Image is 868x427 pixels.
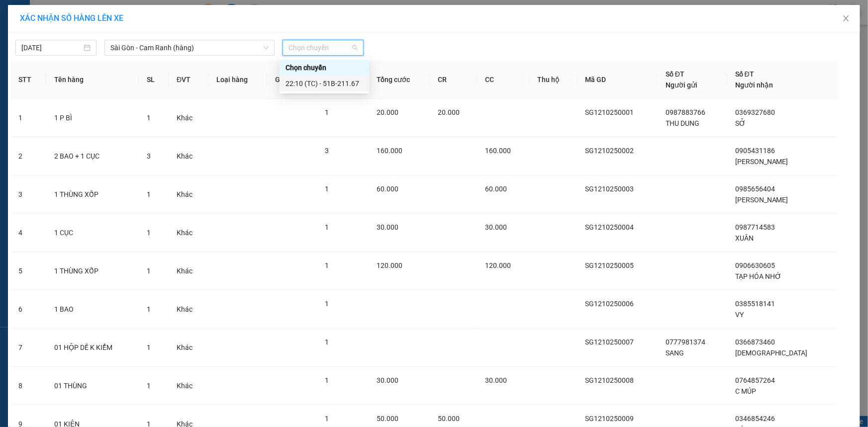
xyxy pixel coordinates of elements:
span: 0906630605 [735,261,775,269]
span: 1 [147,343,151,351]
td: 1 [10,99,46,137]
span: SG1210250001 [585,108,634,116]
img: logo.jpg [108,12,132,36]
span: 0764857264 [735,376,775,384]
div: 22:10 (TC) - 51B-211.67 [286,78,363,89]
span: Sài Gòn - Cam Ranh (hàng) [110,40,269,55]
span: SG1210250005 [585,261,634,269]
b: [DOMAIN_NAME] [84,38,137,46]
span: TẠP HÓA NHỚ [735,272,781,280]
span: 1 [325,223,329,231]
td: 3 [10,175,46,214]
span: THU DUNG [666,119,699,127]
div: Chọn chuyến [286,62,363,73]
b: [PERSON_NAME] - Gửi khách hàng [61,14,99,95]
span: 50.000 [377,415,398,423]
th: CR [430,61,477,99]
span: 120.000 [377,261,402,269]
span: 1 [147,114,151,122]
span: SG1210250007 [585,338,634,346]
span: 1 [147,190,151,198]
th: Thu hộ [529,61,577,99]
span: 20.000 [377,108,398,116]
th: Mã GD [577,61,658,99]
td: Khác [169,214,208,252]
td: Khác [169,99,208,137]
span: 0385518141 [735,300,775,308]
span: [DEMOGRAPHIC_DATA] [735,349,808,357]
span: 60.000 [485,185,507,193]
span: 1 [325,338,329,346]
span: VY [735,311,744,319]
span: Chọn chuyến [289,40,358,55]
span: 0366873460 [735,338,775,346]
span: 160.000 [485,147,511,155]
span: 1 [147,229,151,237]
span: Người nhận [735,81,773,89]
span: SỞ [735,119,746,127]
th: Loại hàng [208,61,268,99]
span: SG1210250003 [585,185,634,193]
td: Khác [169,329,208,367]
span: XÁC NHẬN SỐ HÀNG LÊN XE [20,13,123,23]
td: 1 THÙNG XỐP [46,252,139,290]
td: 2 BAO + 1 CỤC [46,137,139,175]
b: [PERSON_NAME] - [PERSON_NAME] [12,64,56,163]
span: 50.000 [438,415,460,423]
span: [PERSON_NAME] [735,196,788,204]
span: 160.000 [377,147,402,155]
span: 1 [325,108,329,116]
td: 01 THÙNG [46,367,139,405]
span: SANG [666,349,684,357]
th: ĐVT [169,61,208,99]
span: 0985656404 [735,185,775,193]
td: 1 BAO [46,290,139,329]
td: 7 [10,329,46,367]
span: SG1210250006 [585,300,634,308]
span: SG1210250002 [585,147,634,155]
span: 30.000 [485,223,507,231]
span: 0987883766 [666,108,705,116]
span: down [263,45,269,51]
td: Khác [169,175,208,214]
td: 1 P BÌ [46,99,139,137]
th: STT [10,61,46,99]
span: 1 [147,267,151,275]
span: [PERSON_NAME] [735,158,788,166]
span: 30.000 [377,223,398,231]
td: 4 [10,214,46,252]
th: CC [477,61,529,99]
td: 2 [10,137,46,175]
td: Khác [169,367,208,405]
span: 20.000 [438,108,460,116]
span: C MÚP [735,387,756,395]
td: 5 [10,252,46,290]
span: 1 [147,382,151,390]
span: SG1210250004 [585,223,634,231]
td: 1 THÙNG XỐP [46,175,139,214]
td: 6 [10,290,46,329]
th: Ghi chú [267,61,317,99]
th: Tên hàng [46,61,139,99]
input: 12/10/2025 [21,42,82,53]
span: 0346854246 [735,415,775,423]
span: 30.000 [485,376,507,384]
span: 1 [325,415,329,423]
span: 30.000 [377,376,398,384]
span: 60.000 [377,185,398,193]
span: 0777981374 [666,338,705,346]
span: 1 [325,185,329,193]
span: Số ĐT [666,70,684,78]
li: (c) 2017 [84,47,137,60]
span: Số ĐT [735,70,754,78]
span: 0905431186 [735,147,775,155]
td: 1 CỤC [46,214,139,252]
td: Khác [169,252,208,290]
span: close [842,14,850,22]
button: Close [832,5,860,33]
span: SG1210250009 [585,415,634,423]
td: 8 [10,367,46,405]
td: Khác [169,137,208,175]
td: 01 HỘP DẾ K KIỂM [46,329,139,367]
span: Người gửi [666,81,697,89]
